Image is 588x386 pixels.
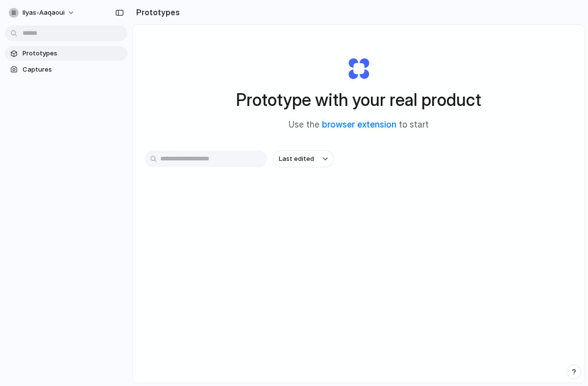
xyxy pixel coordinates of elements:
h1: Prototype with your real product [236,87,481,113]
span: Last edited [279,154,314,164]
a: Prototypes [5,46,127,61]
span: Captures [23,65,123,75]
a: Captures [5,62,127,77]
h2: Prototypes [132,6,180,18]
span: Use the to start [289,119,429,131]
button: Last edited [273,151,334,167]
a: browser extension [322,120,396,129]
button: ilyas-aaqaoui [5,5,80,21]
span: ilyas-aaqaoui [23,8,65,18]
span: Prototypes [23,49,123,58]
